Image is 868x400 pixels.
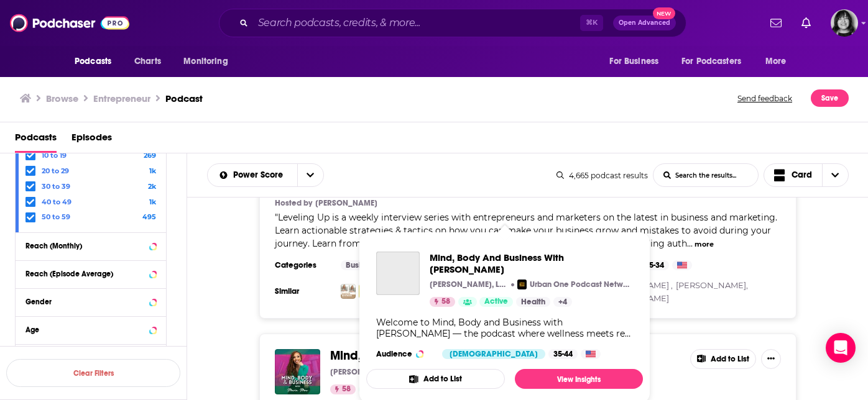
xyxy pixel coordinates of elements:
h4: Hosted by [275,198,312,208]
span: More [765,53,787,70]
span: 20 to 29 [42,166,69,175]
span: Leveling Up is a weekly interview series with entrepreneurs and marketers on the latest in busine... [275,212,777,249]
span: ⌘ K [580,15,603,31]
div: Search podcasts, credits, & more... [219,9,686,37]
span: 495 [142,212,156,221]
a: +4 [553,297,572,307]
a: Mind, Body And Business With Maria More [430,252,633,275]
button: Clear Filters [6,359,180,387]
img: Podchaser - Follow, Share and Rate Podcasts [10,11,129,35]
p: [PERSON_NAME], LLC [430,280,508,289]
button: Reach (Monthly) [25,238,156,253]
div: Reach (Episode Average) [25,270,145,278]
span: 269 [144,151,156,160]
a: Health [516,297,550,307]
span: Mind, Body And Business With [PERSON_NAME] [430,252,633,275]
span: 1k [149,166,156,175]
span: Mind, Body And Business With [PERSON_NAME] [330,348,594,363]
span: For Podcasters [681,53,741,70]
span: Logged in as parkdalepublicity1 [831,9,858,37]
span: Charts [134,53,161,70]
span: Active [484,296,508,308]
p: [PERSON_NAME], LLC [330,367,410,377]
span: 2k [148,182,156,191]
button: Age [25,322,156,337]
button: Send feedback [734,89,796,107]
span: ... [687,238,693,249]
p: Urban One Podcast Network [530,280,633,289]
span: New [653,7,675,19]
button: open menu [297,164,323,186]
button: Open AdvancedNew [613,16,676,30]
h3: Categories [275,260,331,270]
a: View Insights [515,369,643,389]
span: 50 to 59 [42,212,70,221]
a: Active [479,297,513,307]
button: Add to List [366,369,505,389]
div: 35-44 [548,349,578,359]
a: Browse [46,93,78,104]
a: Episodes [72,127,112,153]
img: Mind, Body And Business With Maria More [275,349,320,394]
span: Monitoring [183,53,228,70]
button: open menu [673,50,759,73]
button: open menu [601,50,674,73]
a: Urban One Podcast NetworkUrban One Podcast Network [517,280,633,289]
span: " [275,212,777,249]
h2: Choose List sort [207,163,324,187]
span: Open Advanced [619,20,670,26]
div: [DEMOGRAPHIC_DATA] [442,349,545,359]
button: Save [811,89,849,107]
span: Power Score [233,171,287,180]
button: more [695,239,714,250]
h1: Entrepreneur [93,93,150,104]
a: 58 [430,297,455,307]
button: Show profile menu [831,9,858,37]
button: open menu [757,50,802,73]
img: Urban One Podcast Network [517,280,527,289]
a: Podcasts [15,127,57,153]
a: [PERSON_NAME] [315,198,377,208]
button: Show More Button [761,349,781,369]
a: Show notifications dropdown [796,12,816,34]
button: open menu [175,50,244,73]
a: Mind, Body And Business With Maria More [376,252,420,295]
input: Search podcasts, credits, & more... [253,13,580,33]
div: 25-34 [640,260,669,270]
span: Card [792,171,812,180]
button: open menu [66,50,127,73]
h3: Similar [275,286,331,296]
button: Add to List [690,349,756,369]
button: open menu [208,171,297,180]
span: 58 [342,383,351,396]
h3: Audience [376,349,432,359]
img: The Simpler Business Podcast with Marissa Roberts [341,284,356,299]
div: Welcome to Mind, Body and Business with [PERSON_NAME] — the podcast where wellness meets real lif... [376,317,633,339]
span: 10 to 19 [42,151,67,160]
button: Gender [25,294,156,309]
a: [PERSON_NAME], [676,280,748,290]
a: 58 [330,384,356,394]
div: 4,665 podcast results [556,171,648,180]
span: 58 [441,296,450,308]
a: Show notifications dropdown [765,12,787,34]
button: Choose View [764,163,849,187]
a: Business [341,260,382,270]
h3: Podcast [165,93,203,104]
img: User Profile [831,9,858,37]
span: 40 to 49 [42,198,72,206]
span: 30 to 39 [42,182,70,191]
span: Podcasts [75,53,111,70]
span: For Business [609,53,658,70]
span: 1k [149,198,156,206]
a: Mind, Body And Business With [PERSON_NAME] [330,349,594,363]
div: Reach (Monthly) [25,242,145,250]
div: Open Intercom Messenger [826,333,856,363]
